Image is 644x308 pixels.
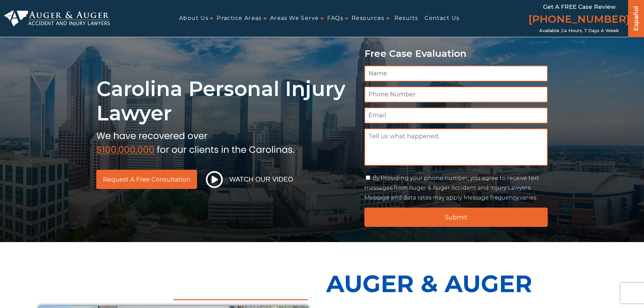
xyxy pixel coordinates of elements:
a: FAQs [327,11,343,26]
p: Auger & Auger [326,262,605,305]
a: Practice Areas [217,11,262,26]
h1: Carolina Personal Injury Lawyer [96,77,356,125]
p: Free Case Evaluation [364,48,548,59]
a: Contact Us [425,11,459,26]
a: Resources [352,11,384,26]
a: Areas We Serve [270,11,319,26]
button: Watch Our Video [204,171,295,188]
input: Phone Number [364,87,548,102]
a: [PHONE_NUMBER] [528,12,630,28]
a: About Us [179,11,208,26]
span: Request a Free Consultation [103,176,190,183]
label: By Providing your phone number, you agree to receive text messages from Auger & Auger Accident an... [364,175,539,201]
img: Auger & Auger Accident and Injury Lawyers Logo [4,10,110,27]
input: Submit [364,208,548,227]
input: Email [364,108,548,123]
a: Request a Free Consultation [96,170,197,189]
a: Results [395,11,418,26]
span: Available 24 Hours, 7 Days a Week [539,28,619,33]
input: Name [364,66,548,81]
img: sub text [96,129,294,155]
span: Get a FREE Case Review [543,3,616,10]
